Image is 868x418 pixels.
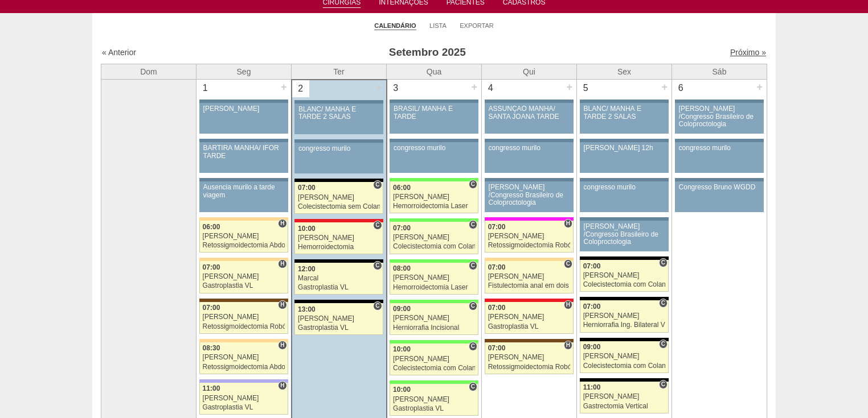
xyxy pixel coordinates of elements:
th: Seg [196,64,292,80]
span: Consultório [373,221,382,230]
div: Gastroplastia VL [393,405,475,412]
span: Consultório [469,342,477,351]
a: H 07:00 [PERSON_NAME] Gastroplastia VL [199,261,288,293]
div: Key: Aviso [294,139,383,143]
a: BLANC/ MANHÃ E TARDE 2 SALAS [294,104,383,134]
div: [PERSON_NAME] [203,233,285,240]
div: + [469,80,479,94]
div: Marcal [298,275,380,282]
div: Key: Aviso [675,178,764,181]
a: C 13:00 [PERSON_NAME] Gastroplastia VL [294,303,383,335]
div: Colecistectomia com Colangiografia VL [393,365,475,372]
span: Hospital [278,381,286,390]
div: Key: Blanc [294,179,383,182]
th: Sáb [672,64,767,80]
span: 12:00 [298,265,316,273]
div: [PERSON_NAME] [393,234,475,241]
div: Congresso Bruno WGDD [679,184,760,191]
span: Consultório [469,301,477,311]
a: C 12:00 Marcal Gastroplastia VL [294,263,383,295]
div: Key: Aviso [485,100,574,103]
div: Hemorroidectomia Laser [393,202,475,210]
a: [PERSON_NAME] /Congresso Brasileiro de Coloproctologia [675,103,764,134]
div: [PERSON_NAME] /Congresso Brasileiro de Coloproctologia [679,105,760,128]
div: [PERSON_NAME] [393,355,475,363]
div: Key: Brasil [390,178,478,181]
a: C 07:00 [PERSON_NAME] Fistulectomia anal em dois tempos [485,261,574,293]
div: ASSUNÇÃO MANHÃ/ SANTA JOANA TARDE [489,105,570,120]
div: congresso murilo [489,144,570,152]
span: Consultório [373,301,382,311]
a: congresso murilo [485,142,574,173]
a: H 08:30 [PERSON_NAME] Retossigmoidectomia Abdominal VL [199,342,288,374]
div: Colecistectomia sem Colangiografia VL [298,203,380,210]
div: + [660,80,669,94]
div: Key: Bartira [199,339,288,342]
div: Retossigmoidectomia Abdominal VL [203,363,285,371]
div: [PERSON_NAME] [393,274,475,282]
div: Key: Aviso [485,139,574,142]
span: Consultório [469,220,477,229]
a: [PERSON_NAME] [199,103,288,134]
div: Gastrectomia Vertical [583,403,666,410]
a: C 11:00 [PERSON_NAME] Gastrectomia Vertical [580,382,669,413]
a: C 06:00 [PERSON_NAME] Hemorroidectomia Laser [390,181,478,213]
span: 07:00 [583,303,601,311]
span: Consultório [659,340,668,349]
a: C 07:00 [PERSON_NAME] Colecistectomia com Colangiografia VL [580,260,669,292]
div: congresso murilo [584,184,665,191]
a: Próximo » [730,48,766,57]
span: Consultório [469,261,477,270]
a: C 10:00 [PERSON_NAME] Gastroplastia VL [390,384,478,416]
div: Key: Blanc [580,256,669,260]
a: C 07:00 [PERSON_NAME] Colecistectomia sem Colangiografia VL [294,182,383,214]
span: Hospital [564,300,572,309]
div: Key: Assunção [294,219,383,222]
span: Hospital [278,259,286,268]
a: H 07:00 [PERSON_NAME] Retossigmoidectomia Robótica [485,342,574,374]
div: [PERSON_NAME] 12h [584,144,665,152]
div: Key: Blanc [294,259,383,263]
div: Colecistectomia com Colangiografia VL [393,243,475,250]
span: Hospital [564,219,572,228]
div: congresso murilo [394,144,474,152]
span: Hospital [564,341,572,350]
a: H 07:00 [PERSON_NAME] Gastroplastia VL [485,302,574,334]
div: Gastroplastia VL [203,404,285,411]
div: Key: Aviso [199,100,288,103]
div: Fistulectomia anal em dois tempos [488,282,571,289]
div: [PERSON_NAME] /Congresso Brasileiro de Coloproctologia [584,223,665,246]
span: 10:00 [393,386,411,394]
a: « Anterior [102,48,136,57]
h3: Setembro 2025 [261,44,593,61]
span: 06:00 [393,184,411,192]
a: C 09:00 [PERSON_NAME] Colecistectomia com Colangiografia VL [580,341,669,373]
a: congresso murilo [294,143,383,173]
div: Key: Brasil [390,300,478,303]
span: Consultório [659,258,668,267]
th: Sex [577,64,672,80]
div: Key: Brasil [390,380,478,384]
div: [PERSON_NAME] [583,393,666,400]
div: [PERSON_NAME] [298,194,380,201]
a: C 09:00 [PERSON_NAME] Herniorrafia Incisional [390,303,478,335]
div: 5 [577,80,595,97]
span: 10:00 [393,345,411,353]
div: congresso murilo [679,144,760,152]
div: [PERSON_NAME] [393,193,475,201]
span: 09:00 [583,343,601,351]
div: BLANC/ MANHÃ E TARDE 2 SALAS [298,106,379,121]
span: 09:00 [393,305,411,313]
th: Ter [292,64,387,80]
div: Key: Brasil [390,218,478,222]
div: Key: Santa Joana [199,299,288,302]
div: Key: Bartira [199,258,288,261]
div: Key: Aviso [390,100,478,103]
span: Consultório [564,259,572,268]
span: 08:30 [203,344,220,352]
div: 3 [387,80,405,97]
div: Key: Aviso [675,139,764,142]
a: congresso murilo [675,142,764,173]
span: 07:00 [488,223,506,231]
div: Key: Aviso [675,100,764,103]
